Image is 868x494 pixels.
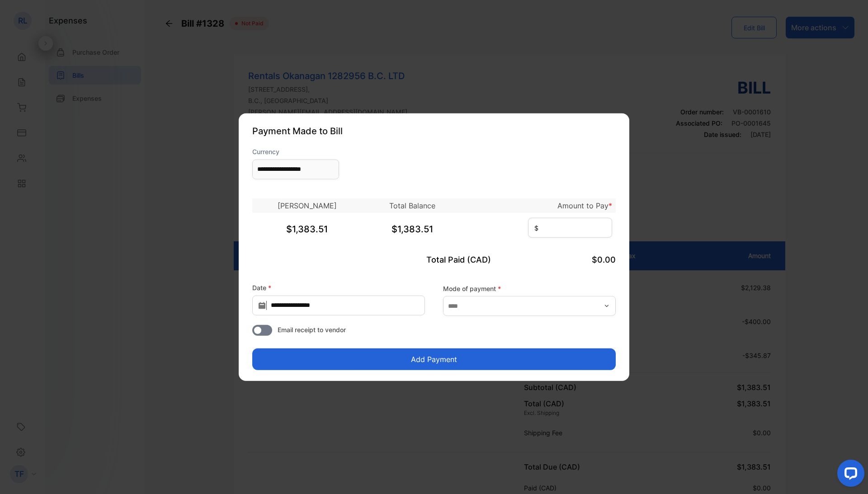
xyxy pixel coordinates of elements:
[252,146,339,156] label: Currency
[253,200,361,211] p: [PERSON_NAME]
[592,254,616,264] span: $0.00
[252,282,425,292] label: Date
[443,283,616,293] label: Mode of payment
[252,124,616,137] p: Payment Made to Bill
[463,200,612,211] p: Amount to Pay
[534,223,538,233] span: $
[252,348,616,370] button: Add Payment
[286,223,328,234] span: $1,383.51
[369,200,455,211] p: Total Balance
[830,456,868,494] iframe: LiveChat chat widget
[373,253,495,265] p: Total Paid (CAD)
[392,223,433,234] span: $1,383.51
[278,325,346,334] span: Email receipt to vendor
